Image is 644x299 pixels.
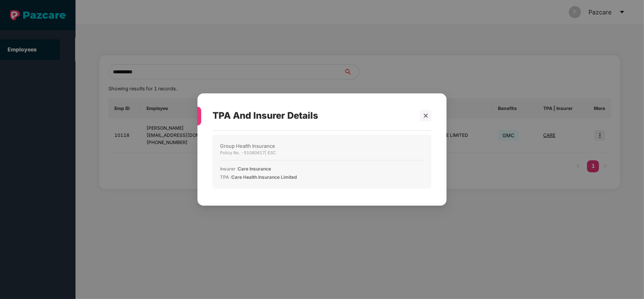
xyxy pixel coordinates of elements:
[423,113,428,118] span: close
[220,142,424,150] div: Group Health Insurance
[213,101,413,130] div: TPA And Insurer Details
[220,174,231,180] span: TPA :
[238,166,271,172] span: Care Insurance
[220,166,238,172] span: Insurer :
[231,174,297,180] span: Care Health Insurance Limited
[220,150,424,156] div: Policy No. - 51080617 | ESC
